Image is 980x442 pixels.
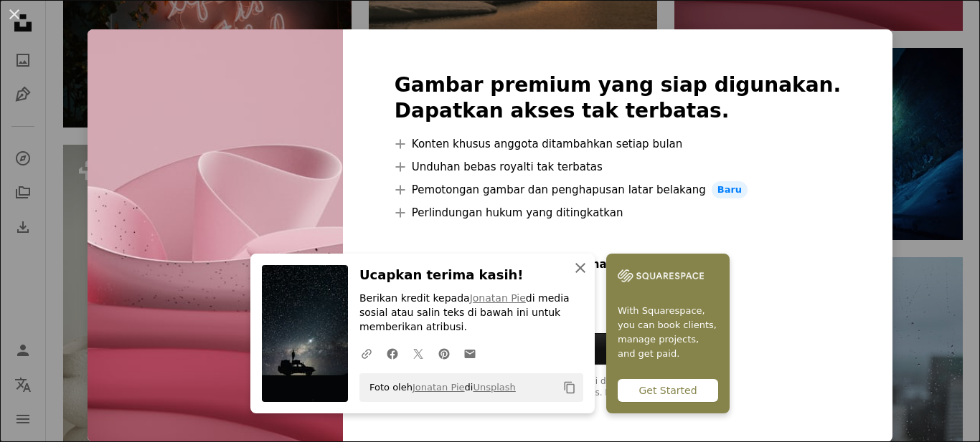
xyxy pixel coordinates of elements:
[457,339,483,367] a: Bagikan melalui email
[470,292,526,304] a: Jonatan Pie
[557,375,582,400] button: Salin ke papan klip
[712,181,748,198] span: Baru
[413,382,465,393] a: Jonatan Pie
[359,292,583,335] p: Berikan kredit kepada di media sosial atau salin teks di bawah ini untuk memberikan atribusi.
[395,181,841,198] li: Pemotongan gambar dan penghapusan latar belakang
[362,376,516,399] span: Foto oleh di
[395,204,841,221] li: Perlindungan hukum yang ditingkatkan
[380,339,405,367] a: Bagikan di Facebook
[618,304,718,361] span: With Squarespace, you can book clients, manage projects, and get paid.
[606,254,730,413] a: With Squarespace, you can book clients, manage projects, and get paid.Get Started
[473,382,515,393] a: Unsplash
[359,265,583,286] h3: Ucapkan terima kasih!
[431,339,457,367] a: Bagikan di Pinterest
[618,265,704,287] img: file-1747939142011-51e5cc87e3c9
[395,158,841,176] li: Unduhan bebas royalti tak terbatas
[88,29,343,442] img: premium_photo-1671221672998-bab0510cfa57
[405,339,431,367] a: Bagikan di Twitter
[395,72,841,124] h2: Gambar premium yang siap digunakan. Dapatkan akses tak terbatas.
[618,379,718,402] div: Get Started
[395,135,841,153] li: Konten khusus anggota ditambahkan setiap bulan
